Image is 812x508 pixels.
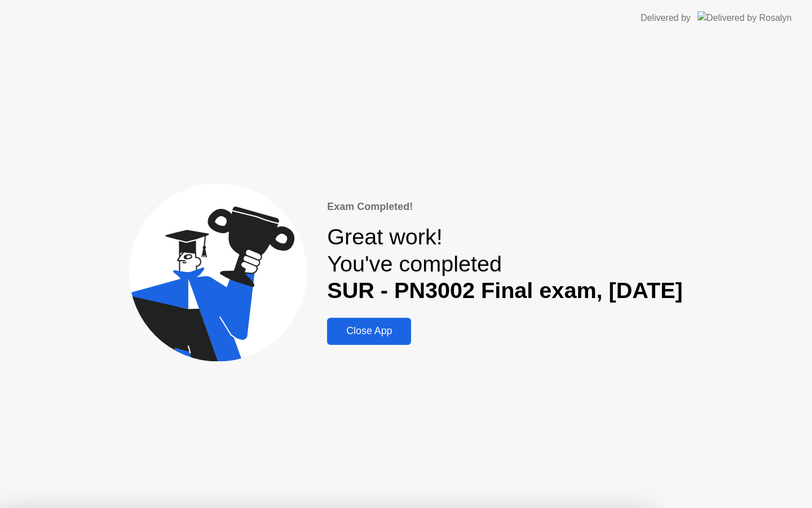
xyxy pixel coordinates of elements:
[327,199,683,214] div: Exam Completed!
[698,11,792,24] img: Delivered by Rosalyn
[330,325,408,337] div: Close App
[327,224,683,304] div: Great work! You've completed
[327,278,683,303] b: SUR - PN3002 Final exam, [DATE]
[641,11,691,25] div: Delivered by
